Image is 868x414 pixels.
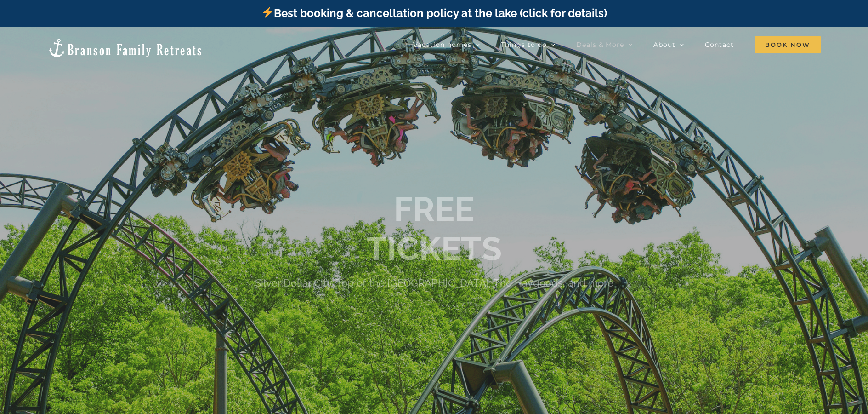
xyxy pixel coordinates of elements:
[47,38,203,58] img: Branson Family Retreats Logo
[653,35,684,54] a: About
[576,35,633,54] a: Deals & More
[755,36,821,53] span: Book Now
[413,35,480,54] a: Vacation homes
[501,41,547,48] span: Things to do
[705,41,734,48] span: Contact
[255,277,613,289] h4: Silver Dollar City, Top of the [GEOGRAPHIC_DATA], The Haygoods, and more
[705,35,734,54] a: Contact
[501,35,556,54] a: Things to do
[261,6,607,20] a: Best booking & cancellation policy at the lake (click for details)
[755,35,821,54] a: Book Now
[366,190,502,268] b: FREE TICKETS
[413,41,471,48] span: Vacation homes
[413,35,821,54] nav: Main Menu
[576,41,624,48] span: Deals & More
[653,41,675,48] span: About
[262,7,273,18] img: ⚡️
